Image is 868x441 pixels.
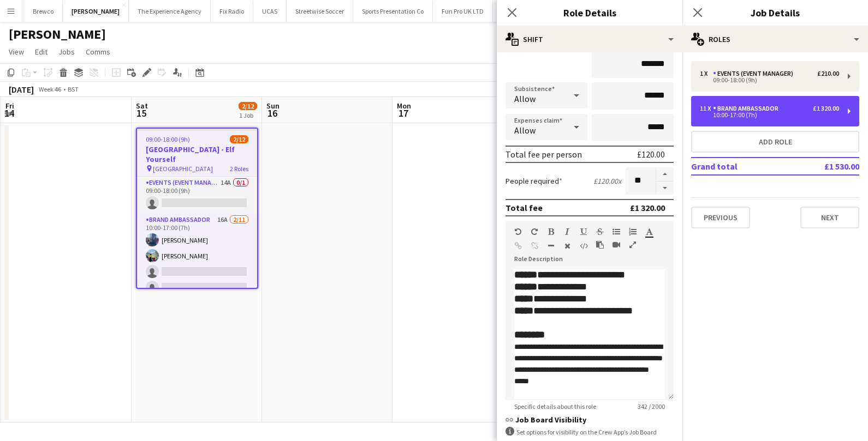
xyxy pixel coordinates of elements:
div: [DATE] [9,84,34,95]
span: Jobs [58,47,75,57]
button: Text Color [645,227,653,236]
div: 1 x [700,70,713,77]
td: Grand total [691,158,790,175]
button: Streetwise Soccer [287,1,353,22]
div: Total fee per person [506,149,582,160]
button: Fullscreen [629,240,637,249]
div: £120.00 x [593,176,621,186]
div: Set options for visibility on the Crew App’s Job Board [506,427,674,437]
button: [PERSON_NAME] [63,1,129,22]
button: Decrease [656,182,674,195]
h3: Role Details [497,5,682,20]
button: Clear Formatting [563,241,571,250]
div: Events (Event Manager) [713,70,798,77]
button: UCAS [253,1,287,22]
span: 16 [265,107,280,119]
div: 09:00-18:00 (9h) [700,77,839,83]
span: Fri [5,101,14,111]
span: Allow [514,125,536,136]
div: 1 Job [239,111,257,119]
button: Car Fest [493,1,533,22]
div: 10:00-17:00 (7h) [700,112,839,118]
div: 11 x [700,105,713,112]
span: Comms [86,47,110,57]
span: 09:00-18:00 (9h) [146,135,190,143]
button: Bold [547,227,555,236]
button: Unordered List [613,227,620,236]
div: BST [68,85,79,93]
span: Allow [514,93,536,104]
span: Week 46 [36,85,63,93]
app-job-card: 09:00-18:00 (9h)2/12[GEOGRAPHIC_DATA] - Elf Yourself [GEOGRAPHIC_DATA]2 RolesEvents (Event Manage... [136,128,258,289]
app-card-role: Brand Ambassador16A2/1110:00-17:00 (7h)[PERSON_NAME][PERSON_NAME] [137,214,257,409]
h3: Job Board Visibility [506,415,674,425]
span: 17 [395,107,411,119]
h3: [GEOGRAPHIC_DATA] - Elf Yourself [137,144,257,164]
a: Jobs [54,45,79,59]
button: Undo [514,227,522,236]
td: £1 530.00 [790,158,859,175]
span: 2/12 [230,135,248,143]
button: Increase [656,167,674,182]
span: Edit [35,47,47,57]
a: View [4,45,28,59]
button: Ordered List [629,227,637,236]
button: Fun Pro UK LTD [433,1,493,22]
span: View [9,47,24,57]
span: 342 / 2000 [629,402,674,410]
button: Redo [531,227,538,236]
div: Shift [497,26,682,52]
span: 15 [134,107,148,119]
app-card-role: Events (Event Manager)14A0/109:00-18:00 (9h) [137,177,257,214]
button: Insert video [613,240,620,249]
span: [GEOGRAPHIC_DATA] [153,165,213,173]
button: Strikethrough [596,227,604,236]
button: Brewco [24,1,63,22]
button: Horizontal Line [547,241,555,250]
div: £120.00 [637,149,665,160]
div: Roles [682,26,868,52]
a: Edit [31,45,52,59]
button: HTML Code [580,241,587,250]
button: Italic [563,227,571,236]
div: £1 320.00 [630,202,665,213]
div: £1 320.00 [813,105,839,112]
button: Add role [691,131,859,153]
button: The Experience Agency [129,1,211,22]
span: Sun [266,101,280,111]
label: People required [506,176,562,186]
div: £210.00 [817,70,839,77]
span: 2 Roles [230,165,248,173]
a: Comms [81,45,115,59]
span: Mon [397,101,411,111]
span: 14 [4,107,14,119]
button: Next [800,207,859,228]
button: Paste as plain text [596,240,604,249]
span: Sat [136,101,148,111]
button: Sports Presentation Co [353,1,433,22]
button: Previous [691,207,750,228]
span: 2/12 [239,102,257,110]
button: Underline [580,227,587,236]
div: Total fee [506,202,543,213]
h1: [PERSON_NAME] [9,26,106,43]
span: Specific details about this role [506,402,605,410]
h3: Job Details [682,5,868,20]
button: Fix Radio [211,1,253,22]
div: Brand Ambassador [713,105,783,112]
